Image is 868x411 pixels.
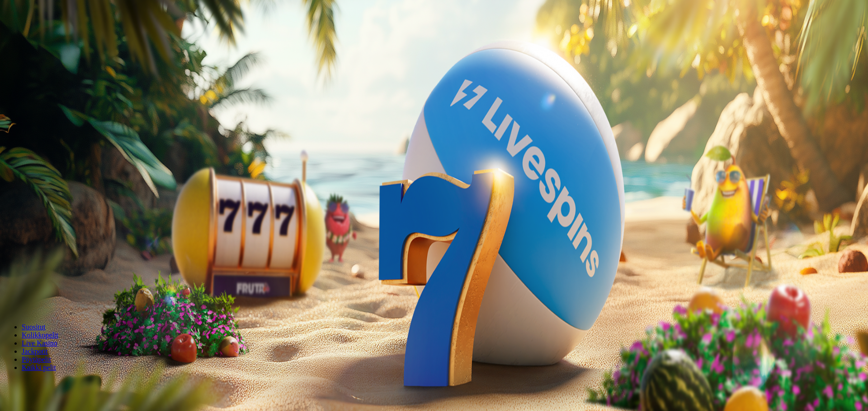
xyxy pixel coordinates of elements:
[22,356,51,363] a: Pöytäpelit
[22,331,58,339] a: Kolikkopelit
[4,308,864,372] nav: Lobby
[22,347,48,355] a: Jackpotit
[4,308,864,388] header: Lobby
[22,339,57,347] a: Live Kasino
[22,323,45,331] a: Suositut
[22,364,56,371] a: Kaikki pelit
